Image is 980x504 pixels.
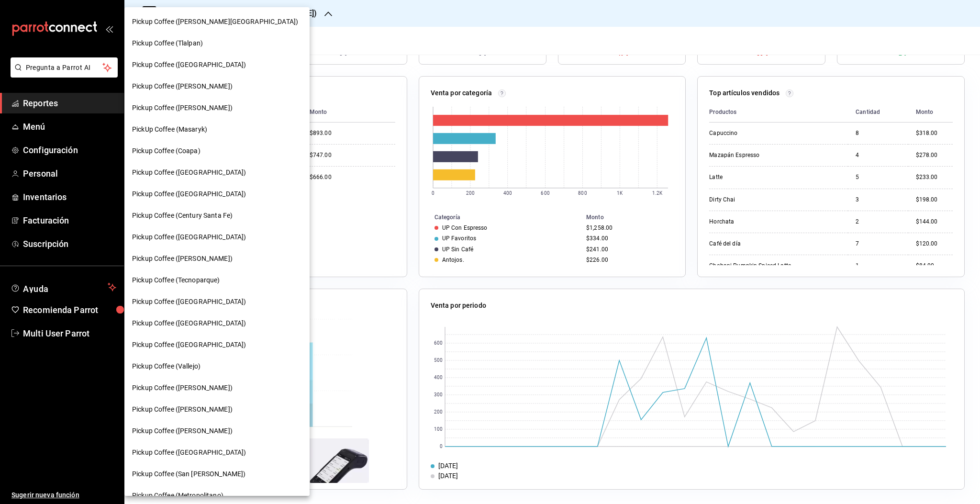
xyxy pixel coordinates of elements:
div: Pickup Coffee ([GEOGRAPHIC_DATA]) [124,334,310,356]
span: Pickup Coffee (Metropolitano) [132,491,223,501]
div: Pickup Coffee (Vallejo) [124,356,310,377]
span: Pickup Coffee (San [PERSON_NAME]) [132,469,245,479]
span: Pickup Coffee ([GEOGRAPHIC_DATA]) [132,189,246,199]
span: Pickup Coffee ([PERSON_NAME]) [132,383,233,393]
span: Pickup Coffee (Vallejo) [132,361,200,371]
div: Pickup Coffee ([PERSON_NAME]) [124,248,310,269]
div: Pickup Coffee ([PERSON_NAME]) [124,420,310,442]
span: Pickup Coffee (Century Santa Fe) [132,211,233,221]
span: Pickup Coffee ([GEOGRAPHIC_DATA]) [132,168,246,178]
div: PickUp Coffee (Masaryk) [124,119,310,140]
span: Pickup Coffee (Coapa) [132,146,200,156]
div: Pickup Coffee (San [PERSON_NAME]) [124,463,310,485]
div: Pickup Coffee ([PERSON_NAME]) [124,377,310,399]
span: Pickup Coffee (Tlalpan) [132,38,203,48]
div: Pickup Coffee ([GEOGRAPHIC_DATA]) [124,54,310,76]
div: Pickup Coffee (Coapa) [124,140,310,162]
div: Pickup Coffee ([GEOGRAPHIC_DATA]) [124,442,310,463]
div: Pickup Coffee ([PERSON_NAME][GEOGRAPHIC_DATA]) [124,11,310,33]
span: Pickup Coffee ([GEOGRAPHIC_DATA]) [132,448,246,458]
span: Pickup Coffee ([PERSON_NAME][GEOGRAPHIC_DATA]) [132,17,298,27]
span: Pickup Coffee ([GEOGRAPHIC_DATA]) [132,297,246,307]
div: Pickup Coffee ([GEOGRAPHIC_DATA]) [124,291,310,313]
div: Pickup Coffee (Tlalpan) [124,33,310,54]
span: Pickup Coffee ([GEOGRAPHIC_DATA]) [132,318,246,328]
span: Pickup Coffee (Tecnoparque) [132,275,220,285]
span: Pickup Coffee ([PERSON_NAME]) [132,81,233,91]
div: Pickup Coffee (Century Santa Fe) [124,205,310,226]
div: Pickup Coffee ([PERSON_NAME]) [124,399,310,420]
div: Pickup Coffee ([PERSON_NAME]) [124,97,310,119]
div: Pickup Coffee ([GEOGRAPHIC_DATA]) [124,183,310,205]
span: Pickup Coffee ([PERSON_NAME]) [132,404,233,414]
span: Pickup Coffee ([PERSON_NAME]) [132,426,233,436]
span: Pickup Coffee ([GEOGRAPHIC_DATA]) [132,232,246,242]
span: Pickup Coffee ([PERSON_NAME]) [132,103,233,113]
span: Pickup Coffee ([GEOGRAPHIC_DATA]) [132,60,246,70]
span: Pickup Coffee ([GEOGRAPHIC_DATA]) [132,340,246,350]
span: Pickup Coffee ([PERSON_NAME]) [132,254,233,264]
div: Pickup Coffee (Tecnoparque) [124,269,310,291]
div: Pickup Coffee ([GEOGRAPHIC_DATA]) [124,313,310,334]
div: Pickup Coffee ([PERSON_NAME]) [124,76,310,97]
span: PickUp Coffee (Masaryk) [132,124,207,134]
div: Pickup Coffee ([GEOGRAPHIC_DATA]) [124,162,310,183]
div: Pickup Coffee ([GEOGRAPHIC_DATA]) [124,226,310,248]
